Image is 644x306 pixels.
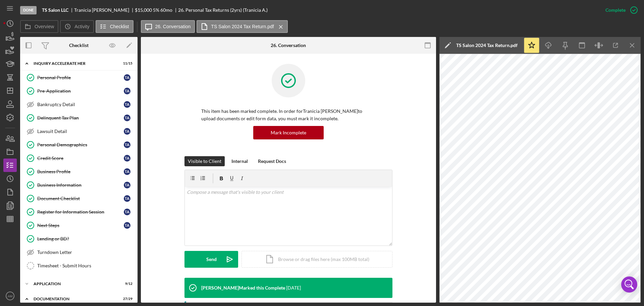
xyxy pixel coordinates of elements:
a: Business ProfileTA [23,165,134,178]
div: T A [124,222,130,229]
div: Credit Score [37,156,124,161]
p: This item has been marked complete. In order for Tranicia [PERSON_NAME] to upload documents or ed... [201,107,376,123]
div: TS Salon 2024 Tax Return.pdf [456,43,518,48]
button: Request Docs [255,156,289,166]
a: Personal ProfileTA [23,71,134,84]
a: Lending or BD? [23,232,134,246]
a: Timesheet - Submit Hours [23,259,134,272]
button: Visible to Client [184,156,225,166]
div: 60 mo [160,7,172,13]
div: T A [124,74,130,81]
div: T A [124,155,130,162]
div: Next Steps [37,223,124,228]
button: 26. Conversation [141,20,195,33]
div: 26. Personal Tax Returns (2yrs) (Tranicia A.) [178,7,268,13]
div: Internal [231,156,248,166]
a: Business InformationTA [23,178,134,192]
button: Activity [60,20,94,33]
div: T A [124,88,130,94]
div: $15,000 [135,7,152,13]
div: Visible to Client [188,156,221,166]
a: Bankruptcy DetailTA [23,98,134,111]
div: T A [124,195,130,202]
button: TS Salon 2024 Tax Return.pdf [197,20,287,33]
div: 9 / 12 [120,282,132,286]
div: Request Docs [258,156,286,166]
div: Bankruptcy Detail [37,102,124,107]
a: Lawsuit DetailTA [23,125,134,138]
div: T A [124,101,130,108]
a: Pre-ApplicationTA [23,84,134,98]
a: Delinquent Tax PlanTA [23,111,134,125]
a: Turndown Letter [23,246,134,259]
div: Document Checklist [37,196,124,201]
div: T A [124,128,130,135]
div: Complete [605,3,626,17]
div: Business Information [37,182,124,188]
label: Overview [35,24,54,29]
div: Inquiry Accelerate Her [34,61,116,65]
div: Open Intercom Messenger [621,276,637,293]
div: Register for Information Session [37,209,124,215]
label: Checklist [110,24,129,29]
div: 26. Conversation [271,43,306,48]
b: TS Salon LLC [42,7,68,13]
label: 26. Conversation [155,24,191,29]
a: Credit ScoreTA [23,151,134,165]
div: 11 / 15 [120,61,132,65]
div: T A [124,182,130,188]
text: AM [8,294,12,298]
div: T A [124,209,130,215]
div: Turndown Letter [37,250,134,255]
div: 5 % [153,7,159,13]
label: TS Salon 2024 Tax Return.pdf [211,24,274,29]
label: Activity [74,24,89,29]
a: Register for Information SessionTA [23,205,134,219]
div: Lawsuit Detail [37,129,124,134]
button: Checklist [96,20,133,33]
div: Pre-Application [37,88,124,94]
div: Business Profile [37,169,124,174]
time: 2025-04-21 15:49 [286,285,301,291]
button: Internal [228,156,251,166]
div: Timesheet - Submit Hours [37,263,134,268]
div: Checklist [69,43,89,48]
div: Application [34,282,116,286]
div: Mark Incomplete [271,126,306,139]
a: Personal DemographicsTA [23,138,134,151]
div: T A [124,115,130,121]
button: Overview [20,20,58,33]
div: Personal Demographics [37,142,124,147]
div: T A [124,168,130,175]
div: 27 / 29 [120,297,132,301]
div: Documentation [34,297,116,301]
div: Lending or BD? [37,236,134,242]
button: AM [3,289,17,303]
div: T A [124,141,130,148]
a: Next StepsTA [23,219,134,232]
button: Send [184,251,238,268]
div: Done [20,6,37,14]
button: Mark Incomplete [253,126,324,139]
div: [PERSON_NAME] Marked this Complete [201,285,285,291]
a: Document ChecklistTA [23,192,134,205]
div: Tranicia [PERSON_NAME] [74,7,135,13]
div: Send [206,251,217,268]
div: Delinquent Tax Plan [37,115,124,121]
div: Personal Profile [37,75,124,80]
button: Complete [599,3,641,17]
